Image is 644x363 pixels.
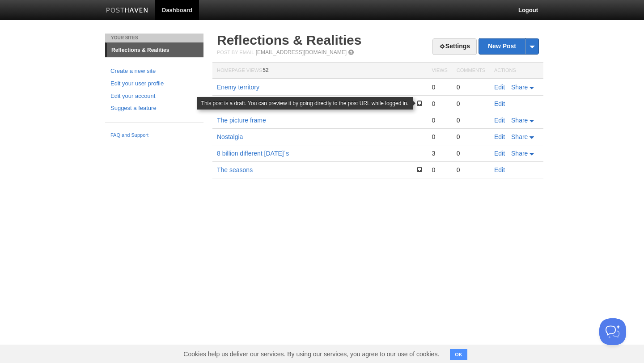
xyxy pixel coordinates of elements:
[432,149,447,157] div: 3
[432,133,447,141] div: 0
[490,63,543,79] th: Actions
[432,100,447,108] div: 0
[110,131,198,139] a: FAQ and Support
[110,67,198,76] a: Create a new site
[105,34,203,42] li: Your Sites
[174,345,448,363] span: Cookies help us deliver our services. By using our services, you agree to our use of cookies.
[494,117,505,124] a: Edit
[457,83,485,91] div: 0
[110,104,198,113] a: Suggest a feature
[511,117,528,124] span: Share
[110,92,198,101] a: Edit your account
[494,100,505,107] a: Edit
[217,100,284,107] a: The stranger in the train
[212,63,427,79] th: Homepage Views
[217,50,254,55] span: Post by Email
[494,133,505,140] a: Edit
[457,133,485,141] div: 0
[432,38,477,55] a: Settings
[432,166,447,174] div: 0
[494,166,505,173] a: Edit
[599,318,626,345] iframe: Help Scout Beacon - Open
[217,33,361,47] a: Reflections & Realities
[511,133,528,140] span: Share
[106,8,148,14] img: Posthaven-bar
[107,43,203,57] a: Reflections & Realities
[457,166,485,174] div: 0
[427,63,452,79] th: Views
[511,150,528,157] span: Share
[450,349,467,360] button: OK
[457,100,485,108] div: 0
[457,116,485,124] div: 0
[452,63,490,79] th: Comments
[457,149,485,157] div: 0
[432,83,447,91] div: 0
[256,49,347,55] a: [EMAIL_ADDRESS][DOMAIN_NAME]
[217,150,289,157] a: 8 billion different [DATE]´s
[263,67,268,73] span: 52
[432,116,447,124] div: 0
[479,38,538,54] a: New Post
[511,84,528,91] span: Share
[217,84,259,91] a: Enemy territory
[217,117,266,124] a: The picture frame
[217,166,253,173] a: The seasons
[110,79,198,89] a: Edit your user profile
[217,133,243,140] a: Nostalgia
[494,150,505,157] a: Edit
[494,84,505,91] a: Edit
